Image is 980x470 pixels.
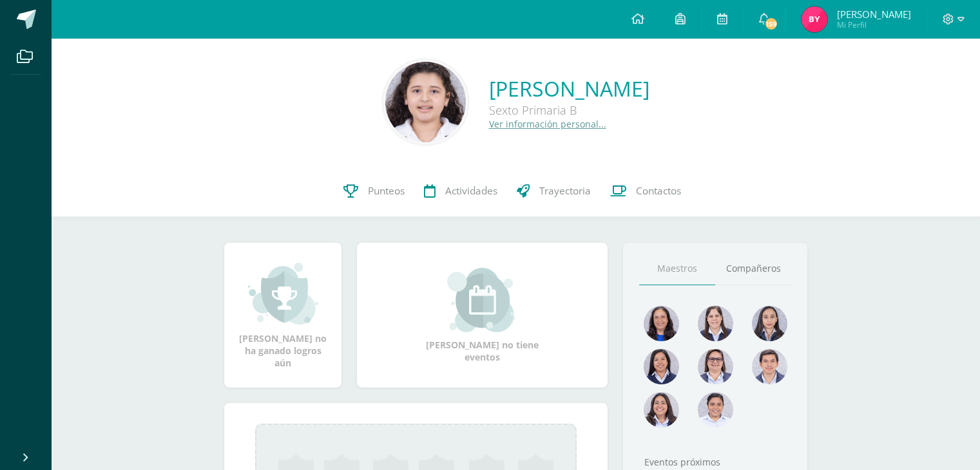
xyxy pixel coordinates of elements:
[385,62,466,142] img: 8dcaa7ad0e522c1bed4089358dab3795.png
[698,349,733,384] img: 8362f987eb2848dbd6dae05437e53255.png
[489,118,606,130] a: Ver información personal...
[539,184,591,198] span: Trayectoria
[752,349,787,384] img: 79615471927fb44a55a85da602df09cc.png
[600,165,691,217] a: Contactos
[368,184,405,198] span: Punteos
[237,261,329,369] div: [PERSON_NAME] no ha ganado logros aún
[837,19,911,30] span: Mi Perfil
[507,165,600,217] a: Trayectoria
[418,268,547,363] div: [PERSON_NAME] no tiene eventos
[764,17,778,31] span: 159
[698,306,733,341] img: 218426b8cf91e873dc3f154e42918dce.png
[447,268,517,332] img: event_small.png
[802,6,827,32] img: 97c305957cfd8d0b60c2573e9d230703.png
[445,184,497,198] span: Actividades
[489,75,649,102] a: [PERSON_NAME]
[639,456,791,468] div: Eventos próximos
[644,349,679,384] img: 21100ed4c967214a1caac39260a675f5.png
[837,8,911,21] span: [PERSON_NAME]
[489,102,649,118] div: Sexto Primaria B
[248,261,318,326] img: achievement_small.png
[715,252,791,285] a: Compañeros
[334,165,414,217] a: Punteos
[698,392,733,428] img: 51cd120af2e7b2e3e298fdb293d6118d.png
[636,184,681,198] span: Contactos
[414,165,507,217] a: Actividades
[644,306,679,341] img: 4aef44b995f79eb6d25e8fea3fba8193.png
[644,392,679,428] img: 00953d791995eaab16c768702b66dc66.png
[752,306,787,341] img: 522dc90edefdd00265ec7718d30b3fcb.png
[639,252,715,285] a: Maestros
